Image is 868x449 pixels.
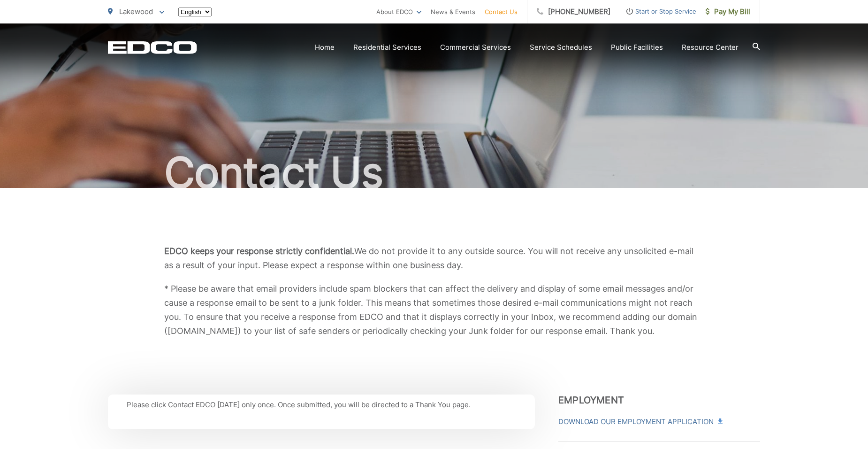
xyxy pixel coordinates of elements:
[127,399,516,410] p: Please click Contact EDCO [DATE] only once. Once submitted, you will be directed to a Thank You p...
[485,6,518,17] a: Contact Us
[164,246,354,256] b: EDCO keeps your response strictly confidential.
[376,6,421,17] a: About EDCO
[558,395,760,406] h3: Employment
[611,42,663,53] a: Public Facilities
[682,42,739,53] a: Resource Center
[108,149,760,196] h1: Contact Us
[530,42,592,53] a: Service Schedules
[440,42,511,53] a: Commercial Services
[164,282,704,338] p: * Please be aware that email providers include spam blockers that can affect the delivery and dis...
[315,42,335,53] a: Home
[119,7,153,16] span: Lakewood
[178,8,212,16] select: Select a language
[353,42,421,53] a: Residential Services
[164,244,704,272] p: We do not provide it to any outside source. You will not receive any unsolicited e-mail as a resu...
[108,41,197,54] a: EDCD logo. Return to the homepage.
[706,6,750,17] span: Pay My Bill
[431,6,475,17] a: News & Events
[558,416,722,427] a: Download Our Employment Application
